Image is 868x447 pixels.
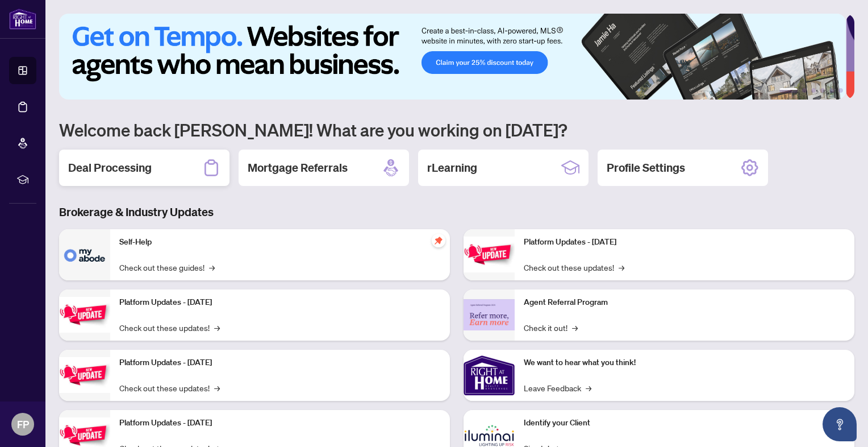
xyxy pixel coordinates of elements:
[119,236,441,249] p: Self-Help
[209,261,215,274] span: →
[607,160,685,176] h2: Profile Settings
[432,234,445,247] span: pushpin
[119,321,220,334] a: Check out these updates!→
[811,88,816,93] button: 3
[59,357,110,393] img: Platform Updates - July 21, 2025
[524,261,624,274] a: Check out these updates!→
[119,357,441,369] p: Platform Updates - [DATE]
[464,237,515,272] img: Platform Updates - June 23, 2025
[524,382,591,394] a: Leave Feedback→
[119,296,441,309] p: Platform Updates - [DATE]
[524,321,578,334] a: Check it out!→
[59,119,854,140] h1: Welcome back [PERSON_NAME]! What are you working on [DATE]?
[802,88,807,93] button: 2
[524,357,845,369] p: We want to hear what you think!
[779,88,798,93] button: 1
[464,350,515,401] img: We want to hear what you think!
[59,204,854,220] h3: Brokerage & Industry Updates
[248,160,348,176] h2: Mortgage Referrals
[586,382,591,394] span: →
[823,407,857,441] button: Open asap
[829,88,834,93] button: 5
[214,382,220,394] span: →
[838,88,843,93] button: 6
[59,14,846,100] img: Slide 0
[464,299,515,330] img: Agent Referral Program
[524,417,845,429] p: Identify your Client
[427,160,477,176] h2: rLearning
[59,297,110,333] img: Platform Updates - September 16, 2025
[119,261,215,274] a: Check out these guides!→
[524,236,845,249] p: Platform Updates - [DATE]
[9,9,36,30] img: logo
[68,160,152,176] h2: Deal Processing
[214,321,220,334] span: →
[524,296,845,309] p: Agent Referral Program
[119,417,441,429] p: Platform Updates - [DATE]
[119,382,220,394] a: Check out these updates!→
[572,321,578,334] span: →
[17,416,29,432] span: FP
[820,88,825,93] button: 4
[619,261,624,274] span: →
[59,229,110,280] img: Self-Help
